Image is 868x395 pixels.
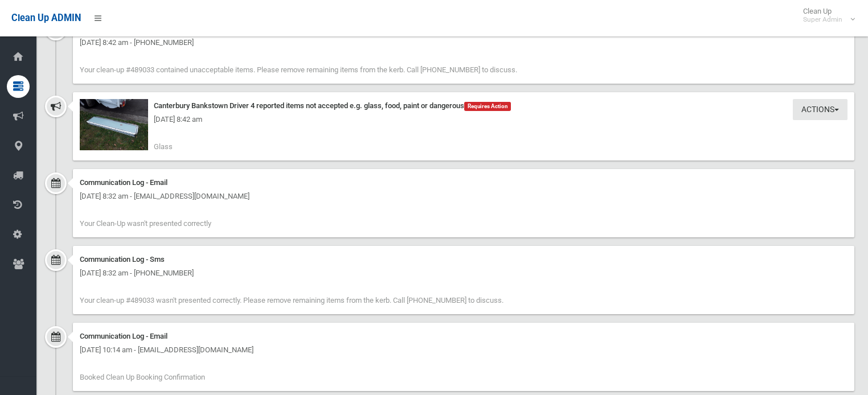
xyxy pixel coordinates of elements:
[80,65,517,74] span: Your clean-up #489033 contained unacceptable items. Please remove remaining items from the kerb. ...
[80,330,847,343] div: Communication Log - Email
[11,13,81,23] span: Clean Up ADMIN
[80,190,847,203] div: [DATE] 8:32 am - [EMAIL_ADDRESS][DOMAIN_NAME]
[80,343,847,357] div: [DATE] 10:14 am - [EMAIL_ADDRESS][DOMAIN_NAME]
[80,219,211,228] span: Your Clean-Up wasn't presented correctly
[80,296,503,305] span: Your clean-up #489033 wasn't presented correctly. Please remove remaining items from the kerb. Ca...
[80,113,847,126] div: [DATE] 8:42 am
[793,99,847,120] button: Actions
[80,253,847,266] div: Communication Log - Sms
[80,266,847,280] div: [DATE] 8:32 am - [PHONE_NUMBER]
[80,176,847,190] div: Communication Log - Email
[803,15,842,24] small: Super Admin
[154,142,173,151] span: Glass
[80,99,847,113] div: Canterbury Bankstown Driver 4 reported items not accepted e.g. glass, food, paint or dangerous
[80,36,847,50] div: [DATE] 8:42 am - [PHONE_NUMBER]
[80,99,148,150] img: 2025-10-1608.41.596092909230366273108.jpg
[80,373,205,381] span: Booked Clean Up Booking Confirmation
[464,102,511,111] span: Requires Action
[797,7,854,24] span: Clean Up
